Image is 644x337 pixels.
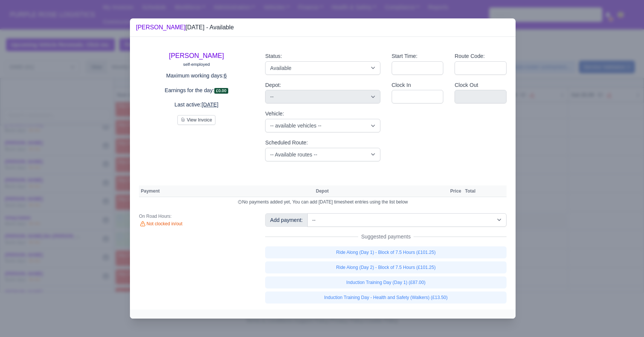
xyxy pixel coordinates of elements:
[169,52,224,59] a: [PERSON_NAME]
[265,261,507,273] a: Ride Along (Day 2) - Block of 7.5 Hours (£101.25)
[358,233,414,240] span: Suggested payments
[392,52,418,61] label: Start Time:
[224,73,227,79] u: 6
[214,88,229,94] span: £0.00
[265,81,281,90] label: Depot:
[139,86,254,95] p: Earnings for the day:
[265,246,507,258] a: Ride Along (Day 1) - Block of 7.5 Hours (£101.25)
[183,62,210,67] small: self-employed
[139,197,507,207] td: No payments added yet, You can add [DATE] timesheet entries using the list below
[139,213,254,219] div: On Road Hours:
[139,185,314,197] th: Payment
[177,115,215,125] button: View Invoice
[201,102,218,108] u: [DATE]
[265,291,507,304] a: Induction Training Day - Health and Safety (Walkers) (£13.50)
[455,81,478,90] label: Clock Out
[314,185,443,197] th: Depot
[455,52,485,61] label: Route Code:
[136,23,234,32] div: [DATE] - Available
[265,138,308,147] label: Scheduled Route:
[139,221,254,228] div: Not clocked in/out
[265,213,307,227] div: Add payment:
[463,185,478,197] th: Total
[136,24,186,30] a: [PERSON_NAME]
[139,71,254,80] p: Maximum working days:
[265,109,284,118] label: Vehicle:
[606,301,644,337] iframe: Chat Widget
[448,185,463,197] th: Price
[265,276,507,288] a: Induction Training Day (Day 1) (£87.00)
[139,100,254,109] p: Last active:
[392,81,411,90] label: Clock In
[265,52,282,61] label: Status:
